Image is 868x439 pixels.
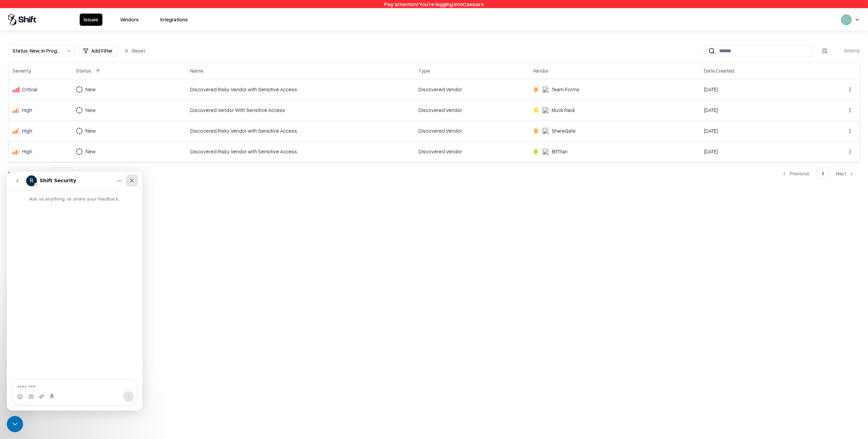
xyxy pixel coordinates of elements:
[11,222,16,228] button: Emoji picker
[85,148,96,155] div: New
[704,127,810,134] div: [DATE]
[190,127,410,134] div: Discovered Risky Vendor with Sensitive Access
[120,45,149,57] button: Reset
[190,107,410,114] div: Discovered Vendor With Sensitive Access
[190,67,203,74] div: Name
[552,107,575,114] div: Muck Rack
[418,107,525,114] div: Discovered Vendor
[552,127,576,134] div: ShareGate
[85,86,96,93] div: New
[533,86,539,93] div: D
[533,107,539,114] div: C
[542,128,549,134] img: ShareGate
[833,47,860,54] div: 9 items
[85,127,96,134] div: New
[76,83,108,96] button: New
[22,127,32,134] div: High
[8,170,47,177] p: Results per page:
[76,67,91,74] div: Status
[704,107,810,114] div: [DATE]
[79,45,117,57] button: Add Filter
[190,148,410,155] div: Discovered Risky Vendor with Sensitive Access
[43,222,48,228] button: Start recording
[85,107,96,114] div: New
[13,67,31,74] div: Severity
[156,14,192,26] button: Integrations
[418,67,430,74] div: Type
[533,148,539,155] div: B
[22,148,32,155] div: High
[22,86,37,93] div: Critical
[13,47,61,54] div: Status : New, In Progress
[533,128,539,134] div: D
[552,86,579,93] div: Team Forms
[533,67,549,74] div: Vendor
[116,14,143,26] button: Vendors
[542,107,549,114] img: Muck Rack
[542,86,549,93] img: Team Forms
[418,127,525,134] div: Discovered Vendor
[418,86,525,93] div: Discovered Vendor
[542,148,549,155] img: BitTitan
[76,104,108,116] button: New
[704,67,734,74] div: Date Created
[418,148,525,155] div: Discovered Vendor
[80,14,102,26] button: Issues
[7,416,23,432] iframe: Intercom live chat
[7,172,142,411] iframe: Intercom live chat
[76,146,108,158] button: New
[22,107,32,114] div: High
[116,220,127,230] button: Send a message…
[552,148,568,155] div: BitTitan
[21,222,27,228] button: Gif picker
[190,86,410,93] div: Discovered Risky Vendor with Sensitive Access
[704,148,810,155] div: [DATE]
[76,125,108,137] button: New
[816,168,829,180] button: 1
[32,222,38,228] button: Upload attachment
[776,168,860,180] nav: pagination
[704,86,810,93] div: [DATE]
